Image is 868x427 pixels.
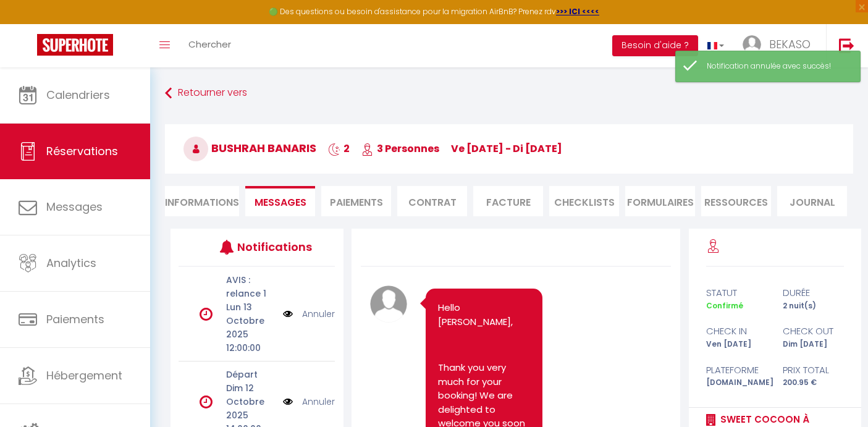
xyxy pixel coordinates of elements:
[775,339,852,350] div: Dim [DATE]
[438,301,530,329] p: Hello [PERSON_NAME],
[775,363,852,378] div: Prix total
[226,273,275,300] p: AVIS : relance 1
[370,285,407,323] img: avatar.png
[255,195,306,209] span: Messages
[697,339,775,350] div: Ven [DATE]
[46,87,110,103] span: Calendriers
[237,233,303,261] h3: Notifications
[328,142,350,156] span: 2
[556,6,599,17] a: >>> ICI <<<<
[179,24,240,67] a: Chercher
[612,35,698,56] button: Besoin d'aide ?
[283,307,293,321] img: NO IMAGE
[733,24,826,67] a: ... BEKASO
[46,143,118,159] span: Réservations
[183,140,316,156] span: Bushrah Banaris
[188,38,231,51] span: Chercher
[397,186,467,216] li: Contrat
[769,36,811,52] span: BEKASO
[283,395,293,408] img: NO IMAGE
[743,35,761,54] img: ...
[46,368,122,383] span: Hébergement
[706,300,743,311] span: Confirmé
[701,186,771,216] li: Ressources
[777,186,847,216] li: Journal
[361,142,439,156] span: 3 Personnes
[697,363,775,378] div: Plateforme
[625,186,695,216] li: FORMULAIRES
[302,395,335,408] a: Annuler
[697,285,775,300] div: statut
[775,285,852,300] div: durée
[46,311,104,327] span: Paiements
[697,377,775,389] div: [DOMAIN_NAME]
[775,377,852,389] div: 200.95 €
[165,186,239,216] li: Informations
[46,255,96,271] span: Analytics
[697,324,775,339] div: check in
[549,186,619,216] li: CHECKLISTS
[37,34,113,56] img: Super Booking
[226,368,275,381] p: Départ
[775,324,852,339] div: check out
[46,199,103,214] span: Messages
[226,300,275,355] p: Lun 13 Octobre 2025 12:00:00
[839,38,854,53] img: logout
[302,307,335,321] a: Annuler
[473,186,543,216] li: Facture
[707,61,848,72] div: Notification annulée avec succès!
[321,186,391,216] li: Paiements
[165,82,853,104] a: Retourner vers
[775,300,852,312] div: 2 nuit(s)
[451,142,562,156] span: ve [DATE] - di [DATE]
